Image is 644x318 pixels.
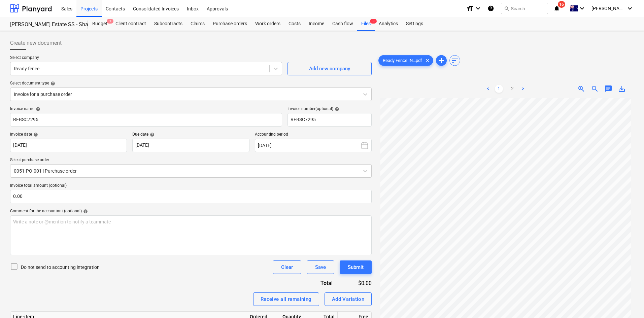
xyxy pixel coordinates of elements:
span: clear [423,57,432,65]
input: Invoice date not specified [10,139,127,152]
button: Receive all remaining [253,292,319,306]
a: Files8 [357,17,375,31]
div: Budget [88,17,111,31]
div: Submit [348,263,364,272]
span: [PERSON_NAME] [591,6,625,11]
i: keyboard_arrow_down [474,4,482,12]
div: Select document type [10,81,372,86]
p: Select purchase order [10,157,372,164]
span: Create new document [10,39,62,47]
a: Page 2 [508,85,516,93]
span: help [333,107,339,111]
button: Add Variation [325,292,372,306]
a: Cash flow [328,17,357,31]
button: [DATE] [255,139,372,152]
input: Due date not specified [132,139,249,152]
div: Invoice name [10,106,282,112]
p: Invoice total amount (optional) [10,183,372,190]
div: Due date [132,132,249,137]
button: Search [501,3,548,14]
div: Add Variation [332,295,365,304]
a: Client contract [111,17,150,31]
span: save_alt [618,85,626,93]
div: Add new company [309,64,350,73]
div: Receive all remaining [261,295,312,304]
a: Next page [519,85,527,93]
span: help [49,81,55,86]
span: help [82,209,88,214]
div: Total [284,279,343,287]
a: Subcontracts [150,17,187,31]
p: Accounting period [255,132,372,139]
span: sort [451,57,459,65]
a: Claims [187,17,209,31]
span: help [34,107,40,111]
input: Invoice total amount (optional) [10,190,372,203]
span: 1 [107,19,113,24]
input: Invoice number [287,113,372,127]
input: Invoice name [10,113,282,127]
span: zoom_in [577,85,585,93]
a: Income [305,17,328,31]
p: Select company [10,55,282,62]
div: Files [357,17,375,31]
div: Clear [281,263,293,272]
i: notifications [553,4,560,12]
a: Work orders [251,17,284,31]
span: Ready Fence IN...pdf [379,58,426,63]
a: Previous page [484,85,492,93]
div: Save [315,263,326,272]
span: search [504,6,509,11]
a: Costs [284,17,305,31]
span: help [32,132,38,137]
div: Invoice number (optional) [287,106,372,112]
i: format_size [466,4,474,12]
div: Invoice date [10,132,127,137]
div: Comment for the accountant (optional) [10,209,372,214]
a: Analytics [375,17,402,31]
a: Budget1 [88,17,111,31]
div: Ready Fence IN...pdf [378,55,433,66]
div: [PERSON_NAME] Estate SS - Shade Structure [10,21,80,28]
button: Clear [273,260,301,274]
span: help [148,132,155,137]
a: Settings [402,17,427,31]
a: Page 1 is your current page [495,85,503,93]
button: Add new company [287,62,372,75]
p: Do not send to accounting integration [21,264,100,271]
i: keyboard_arrow_down [626,4,634,12]
button: Save [307,260,334,274]
span: zoom_out [591,85,599,93]
span: chat [604,85,612,93]
span: add [437,57,445,65]
i: Knowledge base [487,4,494,12]
span: 16 [558,1,565,8]
span: 8 [370,19,377,24]
div: $0.00 [343,279,372,287]
iframe: Chat Widget [610,286,644,318]
a: Purchase orders [209,17,251,31]
button: Submit [340,260,372,274]
i: keyboard_arrow_down [578,4,586,12]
